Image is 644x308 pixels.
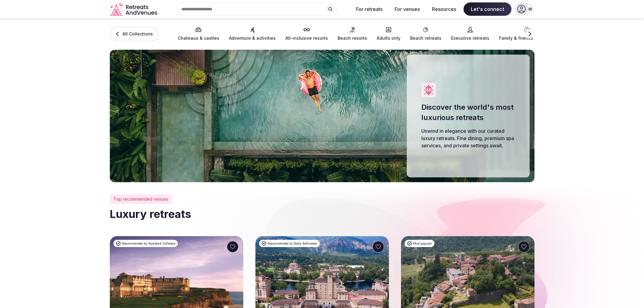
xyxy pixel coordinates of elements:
[427,2,461,16] button: Resources
[122,241,175,246] span: Recommended by Rootstock Software
[229,27,276,41] a: Adventure & activities
[110,2,158,16] svg: Retreats and Venues company logo
[410,27,441,41] a: Beach retreats
[229,35,276,41] span: Adventure & activities
[110,50,534,182] img: Luxury retreats
[421,102,515,122] h1: Discover the world's most luxurious retreats
[351,2,387,16] button: For retreats
[285,27,328,41] a: All-inclusive resorts
[338,27,367,41] a: Beach resorts
[410,35,441,41] span: Beach retreats
[123,31,153,37] span: All Collections
[178,27,219,41] a: Chateaus & castles
[110,206,534,222] h2: Luxury retreats
[499,35,555,41] span: Family & friends getaways
[110,194,172,204] div: Top recommended venues
[338,35,367,41] span: Beach resorts
[377,35,400,41] span: Adults only
[413,241,432,246] span: Most popular
[451,35,489,41] span: Executive retreats
[451,27,489,41] a: Executive retreats
[268,241,317,246] span: Recommended by Baby Bathwater
[390,2,425,16] button: For venues
[178,35,219,41] span: Chateaus & castles
[110,27,158,41] a: All Collections
[499,27,555,41] a: Family & friends getaways
[110,2,158,16] a: Visit the homepage
[285,35,328,41] span: All-inclusive resorts
[464,2,511,16] span: Let's connect
[421,127,515,149] p: Unwind in elegance with our curated luxury retreats. Fine dining, premium spa services, and priva...
[377,27,400,41] a: Adults only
